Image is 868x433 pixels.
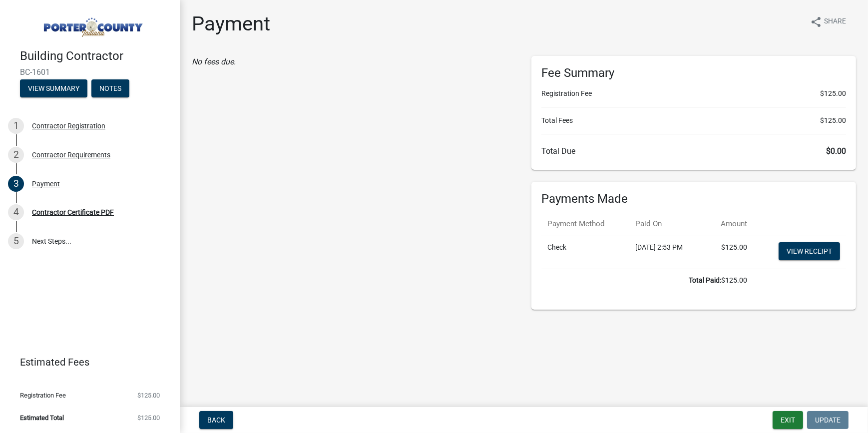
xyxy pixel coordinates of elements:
[541,269,753,292] td: $125.00
[802,12,854,31] button: shareShare
[824,16,846,28] span: Share
[8,233,24,249] div: 5
[20,415,64,421] span: Estimated Total
[541,236,629,269] td: Check
[8,147,24,163] div: 2
[20,67,160,77] span: BC-1601
[541,88,846,99] li: Registration Fee
[8,204,24,220] div: 4
[32,180,60,187] div: Payment
[32,209,114,216] div: Contractor Certificate PDF
[20,85,87,93] wm-modal-confirm: Summary
[8,176,24,192] div: 3
[820,115,846,126] span: $125.00
[815,416,841,424] span: Update
[207,416,225,424] span: Back
[807,411,849,429] button: Update
[91,85,129,93] wm-modal-confirm: Notes
[705,212,753,236] th: Amount
[91,79,129,97] button: Notes
[20,79,87,97] button: View Summary
[629,236,705,269] td: [DATE] 2:53 PM
[32,151,110,158] div: Contractor Requirements
[32,122,105,129] div: Contractor Registration
[826,146,846,156] span: $0.00
[137,392,160,399] span: $125.00
[199,411,233,429] button: Back
[705,236,753,269] td: $125.00
[137,415,160,421] span: $125.00
[20,392,66,399] span: Registration Fee
[192,12,270,36] h1: Payment
[820,88,846,99] span: $125.00
[192,57,236,66] i: No fees due.
[8,118,24,134] div: 1
[629,212,705,236] th: Paid On
[541,192,846,206] h6: Payments Made
[8,352,164,372] a: Estimated Fees
[541,212,629,236] th: Payment Method
[810,16,822,28] i: share
[541,115,846,126] li: Total Fees
[779,242,840,260] a: View receipt
[541,146,846,156] h6: Total Due
[20,10,164,38] img: Porter County, Indiana
[773,411,803,429] button: Exit
[20,49,172,63] h4: Building Contractor
[541,66,846,80] h6: Fee Summary
[689,276,721,284] b: Total Paid:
